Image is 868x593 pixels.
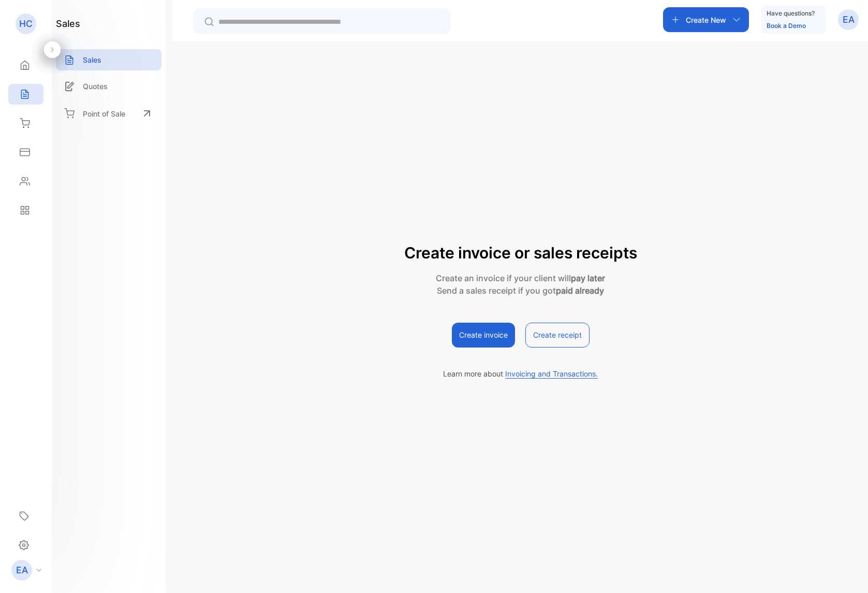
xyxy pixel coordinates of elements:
p: EA [16,563,28,577]
p: Send a sales receipt if you got [404,284,637,297]
button: Create invoice [452,323,515,348]
p: Sales [83,54,101,65]
strong: paid already [556,285,604,296]
a: Quotes [56,76,161,97]
button: EA [838,7,859,32]
button: Create receipt [525,323,590,348]
p: Point of Sale [83,108,125,119]
p: Quotes [83,81,108,92]
span: Invoicing and Transactions. [505,369,598,379]
p: Create invoice or sales receipts [404,241,637,265]
a: Point of Sale [56,102,161,125]
a: Book a Demo [767,22,806,30]
p: Learn more about [443,368,598,379]
h1: sales [56,17,80,31]
p: HC [19,17,33,31]
button: Create New [663,7,749,32]
p: Create New [686,15,726,25]
p: Have questions? [767,8,815,19]
a: Sales [56,49,161,70]
strong: pay later [571,273,605,283]
p: Create an invoice if your client will [404,272,637,284]
p: EA [843,13,855,26]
